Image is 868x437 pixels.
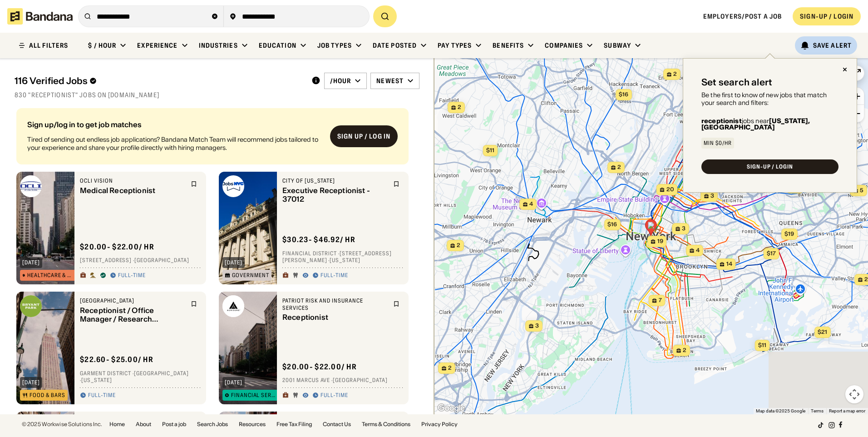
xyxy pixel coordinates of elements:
[231,392,277,398] div: Financial Services
[701,117,810,131] b: [US_STATE], [GEOGRAPHIC_DATA]
[436,402,466,414] a: Open this area in Google Maps (opens a new window)
[767,250,776,257] span: $17
[80,355,153,364] div: $ 22.60 - $25.00 / hr
[80,306,185,323] div: Receptionist / Office Manager / Research Assistant
[15,91,419,99] div: 830 "Receptionist" jobs on [DOMAIN_NAME]
[22,422,102,427] div: © 2025 Workwise Solutions Inc.
[682,225,686,233] span: 3
[800,12,853,20] div: SIGN-UP / LOGIN
[747,164,793,169] div: SIGN-UP / LOGIN
[27,135,323,152] div: Tired of sending out endless job applications? Bandana Match Team will recommend jobs tailored to...
[756,408,805,413] span: Map data ©2025 Google
[282,362,357,372] div: $ 20.00 - $22.00 / hr
[109,422,125,427] a: Home
[373,41,417,50] div: Date Posted
[137,41,178,50] div: Experience
[376,77,404,85] div: Newest
[22,380,40,385] div: [DATE]
[15,104,419,414] div: grid
[80,297,185,304] div: [GEOGRAPHIC_DATA]
[337,132,390,140] div: Sign up / Log in
[666,186,674,194] span: 20
[282,313,388,322] div: Receptionist
[701,91,838,107] div: Be the first to know of new jobs that match your search and filters:
[704,140,732,146] div: Min $0/hr
[811,408,824,413] a: Terms (opens in new tab)
[80,257,201,264] div: [STREET_ADDRESS] · [GEOGRAPHIC_DATA]
[225,380,242,385] div: [DATE]
[162,422,186,427] a: Post a job
[317,41,352,50] div: Job Types
[436,402,466,414] img: Google
[15,75,304,86] div: 116 Verified Jobs
[199,41,238,50] div: Industries
[860,187,863,194] span: 5
[784,230,794,237] span: $19
[619,91,628,98] span: $16
[282,297,388,311] div: Patriot Risk and Insurance Services
[438,41,472,50] div: Pay Types
[27,273,75,278] div: Healthcare & Mental Health
[701,117,742,125] b: receptionist
[323,422,351,427] a: Contact Us
[617,164,621,171] span: 2
[829,408,865,413] a: Report a map error
[282,377,403,384] div: 2001 Marcus Ave · [GEOGRAPHIC_DATA]
[80,186,185,195] div: Medical Receptionist
[80,242,154,252] div: $ 20.00 - $22.00 / hr
[20,295,42,317] img: Bryant Park logo
[282,250,403,264] div: Financial District · [STREET_ADDRESS][PERSON_NAME] · [US_STATE]
[88,392,116,399] div: Full-time
[710,192,714,200] span: 3
[421,422,458,427] a: Privacy Policy
[80,370,201,384] div: Garment District · [GEOGRAPHIC_DATA] · [US_STATE]
[758,342,766,348] span: $11
[818,328,827,335] span: $21
[118,272,146,279] div: Full-time
[222,175,244,197] img: City of New York logo
[330,77,351,85] div: /hour
[864,276,868,283] span: 2
[673,70,677,78] span: 2
[703,12,782,20] a: Employers/Post a job
[845,385,863,403] button: Map camera controls
[457,242,460,249] span: 2
[22,260,40,265] div: [DATE]
[493,41,524,50] div: Benefits
[282,235,355,244] div: $ 30.23 - $46.92 / hr
[535,322,539,330] span: 3
[362,422,410,427] a: Terms & Conditions
[30,392,65,398] div: Food & Bars
[259,41,296,50] div: Education
[486,147,494,154] span: $11
[545,41,583,50] div: Companies
[604,41,631,50] div: Subway
[701,77,772,88] div: Set search alert
[88,41,116,50] div: $ / hour
[448,364,452,372] span: 2
[321,392,348,399] div: Full-time
[321,272,348,279] div: Full-time
[239,422,266,427] a: Resources
[80,177,185,184] div: OCLI Vision
[222,295,244,317] img: Patriot Risk and Insurance Services logo
[813,41,852,50] div: Save Alert
[136,422,151,427] a: About
[701,118,838,130] div: jobs near
[683,347,686,354] span: 2
[197,422,228,427] a: Search Jobs
[659,297,662,304] span: 7
[7,8,73,25] img: Bandana logotype
[225,260,242,265] div: [DATE]
[657,238,663,245] span: 19
[282,186,388,204] div: Executive Receptionist - 37012
[20,175,42,197] img: OCLI Vision logo
[726,260,732,268] span: 14
[458,104,461,111] span: 2
[276,422,312,427] a: Free Tax Filing
[529,200,533,208] span: 4
[696,247,700,254] span: 4
[282,177,388,184] div: City of [US_STATE]
[607,221,617,228] span: $16
[29,42,68,49] div: ALL FILTERS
